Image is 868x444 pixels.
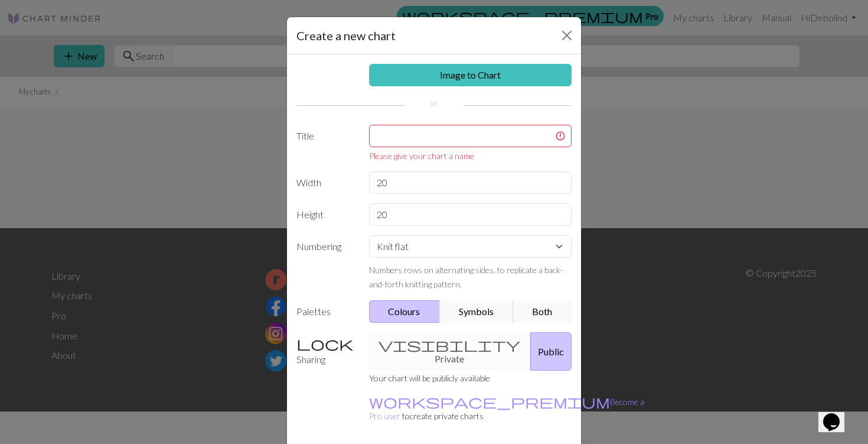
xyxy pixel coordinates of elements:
button: Both [513,300,572,323]
label: Title [289,125,362,162]
button: Public [530,332,572,371]
iframe: chat widget [818,397,856,432]
h5: Create a new chart [296,27,396,44]
small: Numbers rows on alternating sides, to replicate a back-and-forth knitting pattern. [369,265,563,289]
button: Close [557,26,576,45]
span: workspace_premium [369,393,610,410]
button: Colours [369,300,440,323]
label: Sharing [289,332,362,371]
button: Symbols [439,300,514,323]
a: Image to Chart [369,64,572,86]
small: Your chart will be publicly available [369,373,490,383]
label: Width [289,171,362,194]
small: to create private charts [369,397,644,421]
label: Numbering [289,235,362,291]
div: Please give your chart a name [369,150,572,162]
a: Become a Pro user [369,397,644,421]
label: Palettes [289,300,362,323]
label: Height [289,203,362,226]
